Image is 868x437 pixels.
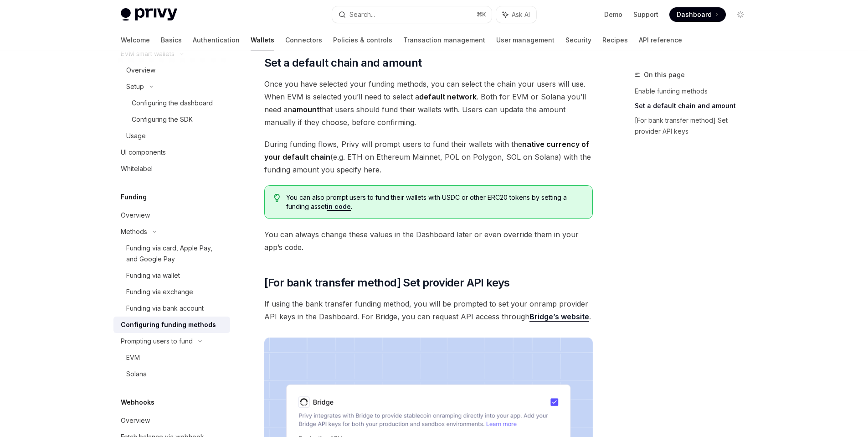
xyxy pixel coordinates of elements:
[113,111,230,128] a: Configuring the SDK
[512,10,530,19] span: Ask AI
[327,203,351,211] a: in code
[121,8,177,21] img: light logo
[121,29,150,51] a: Welcome
[113,267,230,284] a: Funding via wallet
[264,276,510,290] span: [For bank transfer method] Set provider API keys
[113,349,230,366] a: EVM
[349,9,375,20] div: Search...
[419,92,477,101] strong: default network
[264,78,593,129] span: Once you have selected your funding methods, you can select the chain your users will use. When E...
[121,415,150,426] div: Overview
[113,300,230,317] a: Funding via bank account
[285,29,322,51] a: Connectors
[161,29,182,51] a: Basics
[126,270,180,281] div: Funding via wallet
[132,114,193,125] div: Configuring the SDK
[121,163,153,174] div: Whitelabel
[286,193,583,211] span: You can also prompt users to fund their wallets with USDC or other ERC20 tokens by setting a fund...
[477,11,486,18] span: ⌘ K
[113,284,230,300] a: Funding via exchange
[121,319,216,330] div: Configuring funding methods
[126,130,146,141] div: Usage
[264,297,593,323] span: If using the bank transfer funding method, you will be prompted to set your onramp provider API k...
[132,98,213,109] div: Configuring the dashboard
[677,10,712,19] span: Dashboard
[126,81,144,92] div: Setup
[121,192,147,203] h5: Funding
[126,369,147,380] div: Solana
[529,312,589,322] a: Bridge’s website
[669,7,726,22] a: Dashboard
[126,243,225,265] div: Funding via card, Apple Pay, and Google Pay
[635,84,755,99] a: Enable funding methods
[604,10,622,19] a: Demo
[121,226,147,237] div: Methods
[126,286,193,297] div: Funding via exchange
[496,6,536,23] button: Ask AI
[113,144,230,161] a: UI components
[126,303,204,314] div: Funding via bank account
[121,336,193,347] div: Prompting users to fund
[264,228,593,254] span: You can always change these values in the Dashboard later or even override them in your app’s code.
[121,210,150,221] div: Overview
[602,29,628,51] a: Recipes
[193,29,240,51] a: Authentication
[633,10,658,19] a: Support
[126,352,140,363] div: EVM
[113,366,230,382] a: Solana
[264,138,593,176] span: During funding flows, Privy will prompt users to fund their wallets with the (e.g. ETH on Ethereu...
[251,29,274,51] a: Wallets
[113,95,230,111] a: Configuring the dashboard
[635,113,755,139] a: [For bank transfer method] Set provider API keys
[333,29,392,51] a: Policies & controls
[403,29,485,51] a: Transaction management
[121,147,166,158] div: UI components
[113,317,230,333] a: Configuring funding methods
[635,99,755,113] a: Set a default chain and amount
[264,56,422,70] span: Set a default chain and amount
[639,29,682,51] a: API reference
[126,65,155,76] div: Overview
[113,161,230,177] a: Whitelabel
[332,6,492,23] button: Search...⌘K
[733,7,748,22] button: Toggle dark mode
[274,194,280,202] svg: Tip
[565,29,591,51] a: Security
[113,62,230,78] a: Overview
[113,240,230,267] a: Funding via card, Apple Pay, and Google Pay
[113,128,230,144] a: Usage
[113,207,230,224] a: Overview
[121,397,154,408] h5: Webhooks
[292,105,319,114] strong: amount
[496,29,555,51] a: User management
[113,412,230,429] a: Overview
[644,69,685,80] span: On this page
